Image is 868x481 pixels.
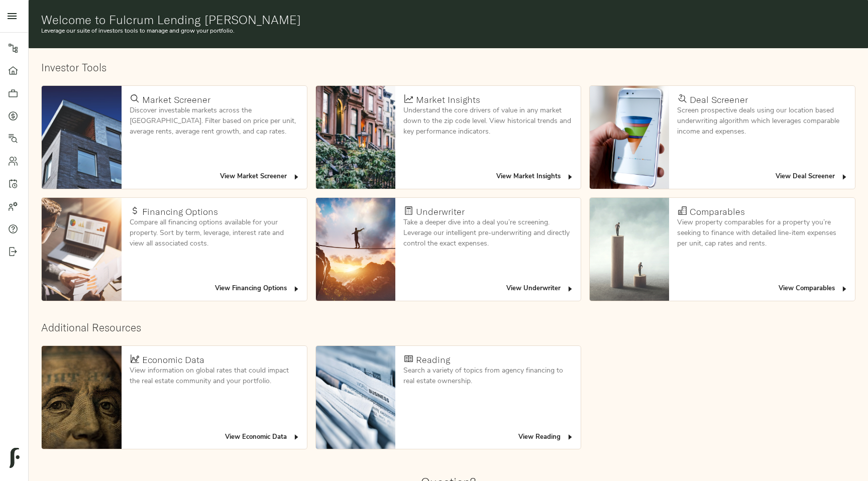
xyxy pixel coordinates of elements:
[316,346,395,449] img: Reading
[316,198,395,301] img: Underwriter
[504,281,577,297] button: View Underwriter
[142,354,204,366] h4: Economic Data
[42,198,121,301] img: Financing Options
[316,86,395,189] img: Market Insights
[590,198,669,301] img: Comparables
[516,430,577,445] button: View Reading
[779,283,848,295] span: View Comparables
[41,27,855,36] p: Leverage our suite of investors tools to manage and grow your portfolio.
[403,105,573,137] p: Understand the core drivers of value in any market down to the zip code level. View historical tr...
[496,171,574,183] span: View Market Insights
[41,61,855,74] h2: Investor Tools
[416,206,465,217] h4: Underwriter
[218,169,303,185] button: View Market Screener
[41,13,855,27] h1: Welcome to Fulcrum Lending [PERSON_NAME]
[403,217,573,249] p: Take a deeper dive into a deal you’re screening. Leverage our intelligent pre-underwriting and di...
[416,354,450,366] h4: Reading
[142,206,218,217] h4: Financing Options
[212,281,303,297] button: View Financing Options
[494,169,577,185] button: View Market Insights
[42,346,121,449] img: Economic Data
[10,448,20,468] img: logo
[220,171,300,183] span: View Market Screener
[690,94,748,105] h4: Deal Screener
[590,86,669,189] img: Deal Screener
[773,169,851,185] button: View Deal Screener
[225,432,300,443] span: View Economic Data
[403,366,573,387] p: Search a variety of topics from agency financing to real estate ownership.
[776,171,848,183] span: View Deal Screener
[142,94,210,105] h4: Market Screener
[130,105,299,137] p: Discover investable markets across the [GEOGRAPHIC_DATA]. Filter based on price per unit, average...
[690,206,745,217] h4: Comparables
[506,283,574,295] span: View Underwriter
[130,217,299,249] p: Compare all financing options available for your property. Sort by term, leverage, interest rate ...
[776,281,851,297] button: View Comparables
[215,283,300,295] span: View Financing Options
[42,86,121,189] img: Market Screener
[518,432,574,443] span: View Reading
[223,430,303,445] button: View Economic Data
[416,94,480,105] h4: Market Insights
[677,105,846,137] p: Screen prospective deals using our location based underwriting algorithm which leverages comparab...
[677,217,846,249] p: View property comparables for a property you’re seeking to finance with detailed line-item expens...
[130,366,299,387] p: View information on global rates that could impact the real estate community and your portfolio.
[41,321,855,334] h2: Additional Resources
